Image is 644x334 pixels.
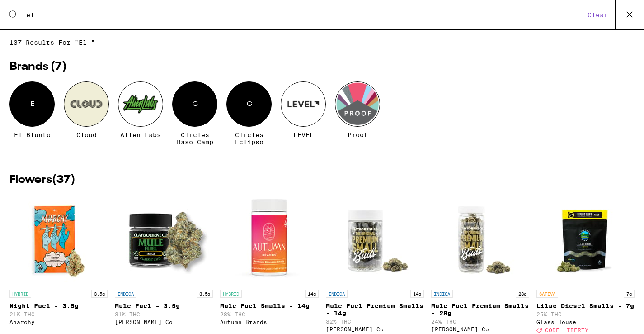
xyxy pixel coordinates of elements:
[5,6,65,14] span: Hi. Need any help?
[172,81,217,127] div: C
[172,131,217,146] span: Circles Base Camp
[224,195,315,285] img: Autumn Brands - Mule Fuel Smalls - 14g
[516,290,529,298] p: 28g
[536,319,635,325] div: Glass House
[305,290,319,298] p: 14g
[585,11,611,19] button: Clear
[115,302,213,310] p: Mule Fuel - 3.5g
[431,326,529,332] div: [PERSON_NAME] Co.
[76,131,97,138] span: Cloud
[0,0,494,66] button: Redirect to URL
[220,319,318,325] div: Autumn Brands
[326,302,424,317] p: Mule Fuel Premium Smalls - 14g
[226,81,272,127] div: C
[326,290,348,298] p: INDICA
[115,319,213,325] div: [PERSON_NAME] Co.
[431,302,529,317] p: Mule Fuel Premium Smalls - 28g
[9,39,635,46] span: 137 results for "el "
[536,311,635,317] p: 25% THC
[91,290,108,298] p: 3.5g
[293,131,314,138] span: LEVEL
[329,195,420,285] img: Claybourne Co. - Mule Fuel Premium Smalls - 14g
[536,302,635,310] p: Lilac Diesel Smalls - 7g
[435,195,525,285] img: Claybourne Co. - Mule Fuel Premium Smalls - 28g
[431,319,529,324] p: 24% THC
[9,290,31,298] p: HYBRID
[119,195,209,285] img: Claybourne Co. - Mule Fuel - 3.5g
[410,290,424,298] p: 14g
[540,195,630,285] img: Glass House - Lilac Diesel Smalls - 7g
[115,290,136,298] p: INDICA
[9,311,108,317] p: 21% THC
[9,319,108,325] div: Anarchy
[115,311,213,317] p: 31% THC
[326,326,424,332] div: [PERSON_NAME] Co.
[9,175,635,186] h2: Flowers ( 37 )
[9,81,55,127] div: E
[624,290,635,298] p: 7g
[120,131,161,138] span: Alien Labs
[536,290,558,298] p: SATIVA
[197,290,213,298] p: 3.5g
[545,327,588,333] span: CODE LIBERTY
[26,11,585,19] input: Search for products & categories
[226,131,272,146] span: Circles Eclipse
[14,131,51,138] span: El Blunto
[220,302,318,310] p: Mule Fuel Smalls - 14g
[431,290,453,298] p: INDICA
[348,131,368,138] span: Proof
[9,302,108,310] p: Night Fuel - 3.5g
[220,290,242,298] p: HYBRID
[326,319,424,324] p: 32% THC
[14,195,104,285] img: Anarchy - Night Fuel - 3.5g
[9,62,635,72] h2: Brands ( 7 )
[220,311,318,317] p: 28% THC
